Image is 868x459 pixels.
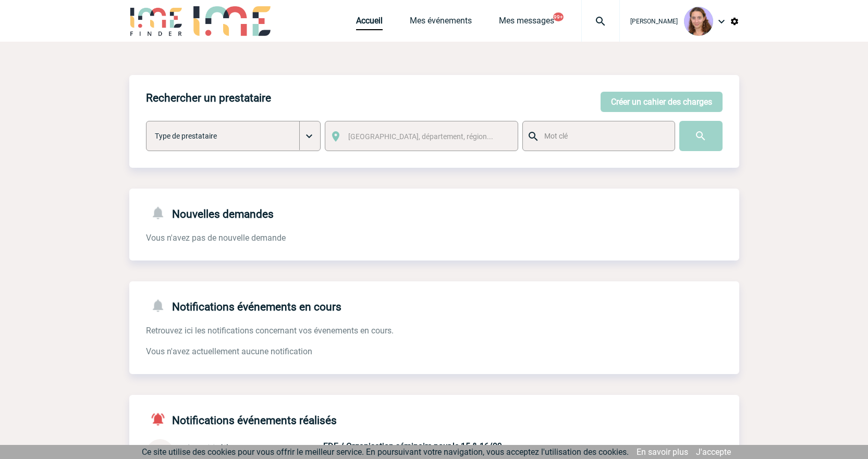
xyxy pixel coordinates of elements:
span: [GEOGRAPHIC_DATA], département, région... [348,132,493,141]
a: Mes messages [499,16,554,30]
a: Mes événements [410,16,472,30]
img: IME-Finder [129,6,184,36]
span: Vous n'avez pas de nouvelle demande [146,233,286,243]
a: J'accepte [696,447,731,457]
span: EDF / Organisation séminaire pour le 15 & 16/09 [323,441,502,451]
img: notifications-24-px-g.png [150,298,172,313]
span: admin 16 (1) [180,443,230,453]
span: Vous n'avez actuellement aucune notification [146,346,312,356]
span: [PERSON_NAME] [630,18,678,25]
span: Ce site utilise des cookies pour vous offrir le meilleur service. En poursuivant votre navigation... [142,447,629,457]
a: En savoir plus [637,447,688,457]
a: Accueil [356,16,383,30]
img: 101030-1.png [684,7,713,36]
span: Retrouvez ici les notifications concernant vos évenements en cours. [146,326,394,336]
input: Submit [679,121,723,151]
h4: Nouvelles demandes [146,205,274,220]
input: Mot clé [542,129,665,143]
img: notifications-active-24-px-r.png [150,412,172,427]
h4: Notifications événements en cours [146,298,341,313]
h4: Notifications événements réalisés [146,412,337,427]
h4: Rechercher un prestataire [146,92,271,104]
button: 99+ [553,13,564,21]
img: notifications-24-px-g.png [150,205,172,220]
